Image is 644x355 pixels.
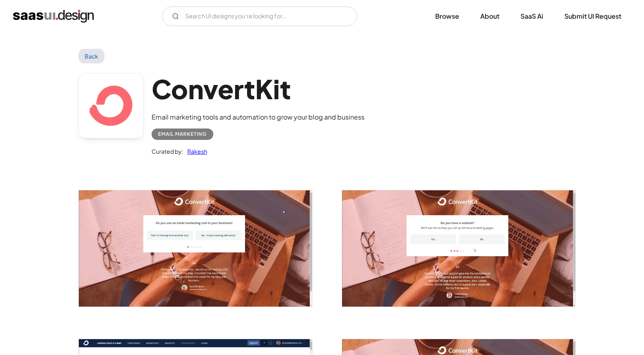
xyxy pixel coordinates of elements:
a: open lightbox [342,190,575,306]
a: About [471,7,509,25]
a: Submit UI Request [555,7,631,25]
a: SaaS Ai [511,7,553,25]
div: Curated by: [152,146,183,156]
img: 601bee8430b50c16943044d8_ConvertKit%20Signup.jpg [79,190,312,306]
div: Email Marketing [158,129,207,139]
img: 601bee8437e6e5838d64d325_ConvertKit%20Signup%202.jpg [342,190,575,306]
a: open lightbox [79,190,312,306]
h1: ConvertKit [152,73,364,105]
a: Rakesh [183,146,207,156]
form: Email Form [162,7,357,26]
div: Email marketing tools and automation to grow your blog and business [152,112,364,122]
input: Search UI designs you're looking for... [162,7,357,26]
a: home [13,10,94,23]
a: Back [78,49,105,63]
a: Browse [425,7,469,25]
